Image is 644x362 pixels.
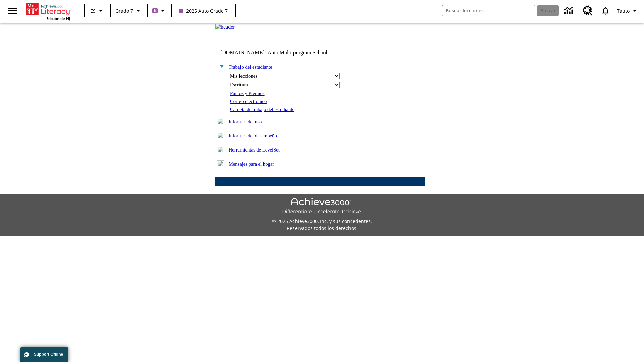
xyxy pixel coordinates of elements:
span: Tauto [617,7,630,14]
button: Perfil/Configuración [614,5,641,17]
span: Support Offline [34,352,63,357]
a: Informes del desempeño [229,133,277,138]
a: Informes del uso [229,119,262,124]
span: Edición de NJ [46,16,70,21]
a: Trabajo del estudiante [229,64,272,70]
td: [DOMAIN_NAME] - [220,50,344,56]
nobr: Auto Multi program School [268,50,327,55]
span: ES [90,7,96,14]
button: Support Offline [20,347,68,362]
a: Carpeta de trabajo del estudiante [230,107,294,112]
div: Portada [26,2,70,21]
a: Puntos y Premios [230,90,265,96]
div: Escritura [230,82,264,88]
img: header [215,24,235,30]
button: Grado: Grado 7, Elige un grado [113,5,145,17]
button: Abrir el menú lateral [3,1,22,21]
input: Buscar campo [442,5,535,16]
span: 2025 Auto Grade 7 [179,7,228,14]
div: Mis lecciones [230,73,264,79]
a: Centro de recursos, Se abrirá en una pestaña nueva. [579,2,597,20]
img: plus.gif [217,118,224,124]
span: B [154,6,157,15]
img: Achieve3000 Differentiate Accelerate Achieve [282,198,362,215]
img: plus.gif [217,160,224,166]
a: Mensajes para el hogar [229,161,274,167]
button: Boost El color de la clase es morado/púrpura. Cambiar el color de la clase. [150,5,169,17]
img: plus.gif [217,146,224,152]
button: Lenguaje: ES, Selecciona un idioma [87,5,108,17]
img: plus.gif [217,132,224,138]
a: Herramientas de LevelSet [229,147,280,153]
span: Grado 7 [115,7,133,14]
a: Correo electrónico [230,99,267,104]
img: minus.gif [217,63,224,69]
a: Centro de información [560,2,579,20]
a: Notificaciones [597,2,614,19]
